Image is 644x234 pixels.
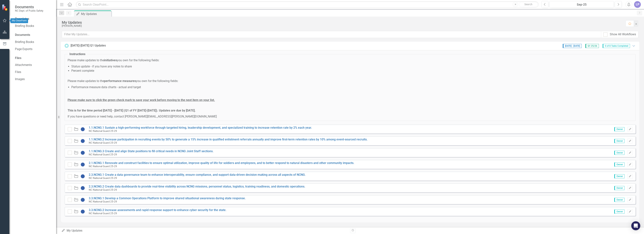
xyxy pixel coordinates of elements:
[10,18,28,23] div: My ClearPoint
[89,141,117,144] small: NC National Guard 25-29
[15,17,52,21] div: Templates
[89,176,117,179] small: NC National Guard 25-29
[549,1,614,8] button: Sep-25
[71,85,633,94] li: Performance measure data charts - actual and target
[80,127,85,131] img: No Information
[89,165,117,168] small: NC National Guard 25-29
[71,64,633,69] li: Status update - if you have any notes to share
[614,127,625,131] span: Owner
[603,44,630,48] span: 0 of 8 Tasks Completed
[519,2,538,7] button: Search
[80,162,85,167] img: No Information
[15,63,52,67] a: Attachments
[89,129,117,132] small: NC National Guard 25-29
[89,161,354,165] a: 2.1.NCNG.1 Renovate and construct facilities to ensure optimal utilization, improve quality of li...
[89,212,117,215] small: NC National Guard 25-29
[68,109,196,112] strong: This is for the time period [DATE] - [DATE] (Q1 of FY [DATE]-[DATE]). Updates are due by [DATE].
[15,5,43,9] span: Documents
[89,173,306,176] a: 2.3.NCNG.1 Create a data governance team to enhance interoperability, ensure compliance, and supp...
[89,188,117,191] small: NC National Guard 25-29
[585,44,599,48] span: Q1 25/26
[614,174,625,178] span: Owner
[15,47,52,51] a: Page Exports
[610,32,636,37] div: Show All Workflows
[614,186,625,190] span: Owner
[89,208,226,212] a: 3.3.NCNG.2 Increase assessments and rapid response support to enhance cyber security for the state.
[80,174,85,179] img: No Information
[76,1,539,8] input: Search ClearPoint...
[634,1,641,8] button: LP
[614,139,625,143] span: Owner
[614,210,625,214] span: Owner
[80,151,85,155] img: No Information
[80,186,85,190] img: No Information
[563,44,582,48] span: [DATE] - [DATE]
[81,12,110,16] div: My Updates
[15,24,52,28] a: Briefing Books
[68,114,633,119] p: If you have questions or need help, contact [PERSON_NAME][EMAIL_ADDRESS][PERSON_NAME][DOMAIN_NAME]
[62,31,601,38] input: Filter My Updates...
[104,79,136,83] strong: performance measures
[89,185,305,188] a: 2.3.NCNG.2 Create data dashboards to provide real-time visibility across NCNG missions, personnel...
[551,2,613,7] div: Sep-25
[71,69,633,73] li: Percent complete
[61,229,347,233] div: My Updates
[104,58,117,62] strong: initiatives
[15,9,43,12] small: NC Dept. of Public Safety
[80,139,85,143] img: No Information
[89,196,246,200] a: 3.3.NCNG.1 Develop a Common Operations Platform to improve shared situational awareness during st...
[71,44,106,48] div: [DATE]-[DATE] Q1 Updates
[80,209,85,214] img: No Information
[68,58,633,63] p: Please make updates to the you own for the following fields:
[89,126,312,129] a: 1.1.NCNG.1 Sustain a high-performing workforce through targeted hiring, leadership development, a...
[89,138,367,141] a: 1.1.NCNG.2 Increase participation in recruiting events by 50% to generate a 15% increase in quali...
[68,98,215,102] strong: Please make sure to click the green check mark to save your work before moving to the next item o...
[68,52,87,56] legend: Instructions
[80,198,85,202] img: No Information
[15,77,52,81] a: Images
[68,79,633,83] p: Please make updates to the you own for the following fields:
[524,3,532,6] span: Search
[631,221,640,230] div: Open Intercom Messenger
[89,200,117,203] small: NC National Guard 25-29
[15,56,52,60] div: Files
[614,198,625,202] span: Owner
[614,151,625,155] span: Owner
[15,40,52,44] a: Briefing Books
[614,162,625,167] span: Owner
[15,33,52,37] div: Documents
[15,70,52,74] a: Files
[2,4,8,11] img: ClearPoint Strategy
[89,149,213,153] a: 1.1.NCNG.3 Create and align State positions to fill critical needs in NCNG Joint Staff sections.
[62,20,622,24] div: My Updates
[89,153,117,156] small: NC National Guard 25-29
[62,24,622,27] div: [PERSON_NAME]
